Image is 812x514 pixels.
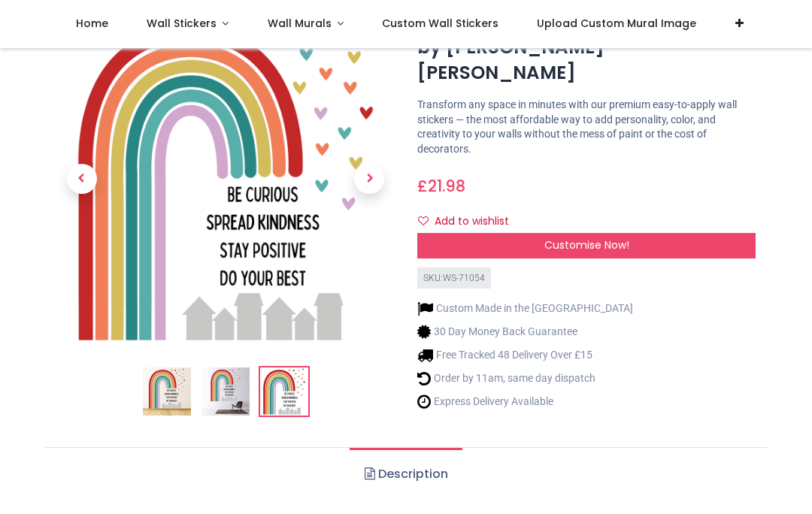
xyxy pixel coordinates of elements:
div: SKU: WS-71054 [417,268,491,289]
span: Upload Custom Mural Image [537,16,696,31]
span: 21.98 [428,175,465,197]
span: Wall Stickers [147,16,217,31]
i: Add to wishlist [418,216,429,226]
li: Free Tracked 48 Delivery Over £15 [417,347,633,363]
button: Add to wishlistAdd to wishlist [417,209,522,234]
img: WS-71054-02 [201,367,250,416]
span: £ [417,175,465,197]
span: Customise Now! [544,237,629,252]
li: Custom Made in the [GEOGRAPHIC_DATA] [417,301,633,316]
span: Previous [67,164,97,194]
a: Description [350,448,462,500]
span: Custom Wall Stickers [382,16,498,31]
span: Home [76,16,108,31]
img: WS-71054-03 [260,367,308,416]
a: Next [344,61,395,298]
span: Next [354,164,384,194]
span: Wall Murals [268,16,332,31]
img: Motivational Rainbow Wall Sticker by Sarah Helen Morley [143,367,191,416]
p: Transform any space in minutes with our premium easy-to-apply wall stickers — the most affordable... [417,98,756,156]
li: 30 Day Money Back Guarantee [417,324,633,340]
li: Order by 11am, same day dispatch [417,370,633,386]
a: Previous [56,61,108,298]
img: WS-71054-03 [56,10,395,348]
li: Express Delivery Available [417,394,633,410]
